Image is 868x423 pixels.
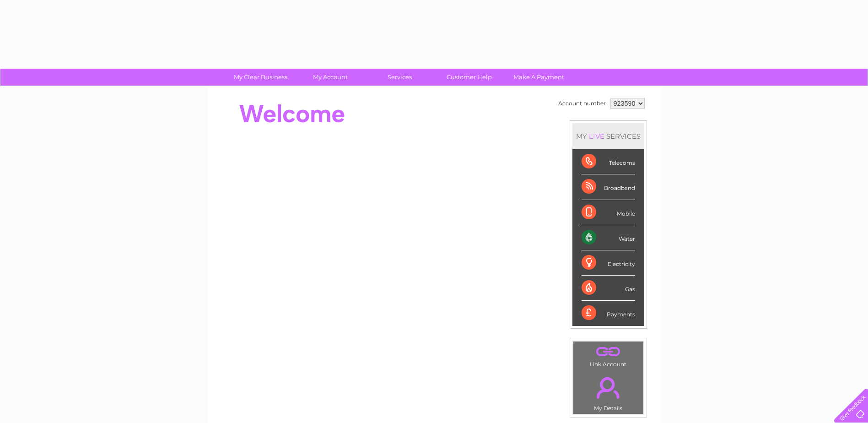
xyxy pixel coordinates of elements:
[582,250,635,276] div: Electricity
[223,69,298,86] a: My Clear Business
[582,200,635,225] div: Mobile
[587,132,606,141] div: LIVE
[582,301,635,325] div: Payments
[501,69,577,86] a: Make A Payment
[573,369,644,414] td: My Details
[572,123,644,149] div: MY SERVICES
[576,344,641,360] a: .
[292,69,368,86] a: My Account
[573,341,644,370] td: Link Account
[582,174,635,200] div: Broadband
[582,276,635,301] div: Gas
[582,149,635,174] div: Telecoms
[556,96,608,111] td: Account number
[362,69,437,86] a: Services
[576,372,641,404] a: .
[582,225,635,250] div: Water
[431,69,507,86] a: Customer Help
